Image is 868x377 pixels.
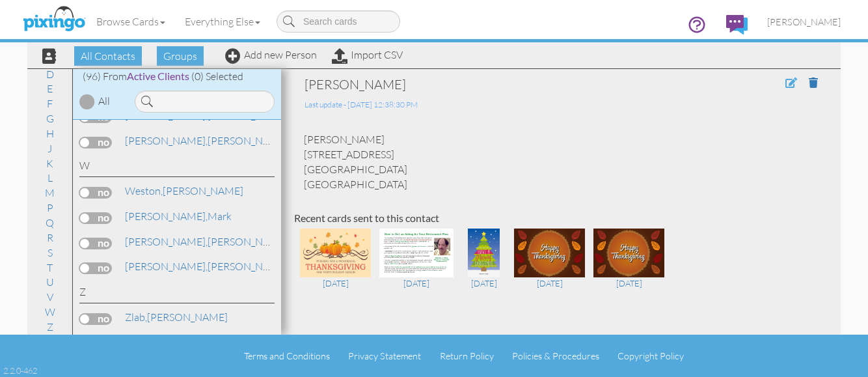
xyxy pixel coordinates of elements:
a: [PERSON_NAME] [124,309,229,325]
div: 2.2.0-462 [3,365,37,376]
div: Z [79,285,275,303]
a: Add new Person [225,48,317,61]
a: Mark [124,208,233,224]
a: M [38,185,61,201]
div: [DATE] [462,277,506,289]
a: Terms and Conditions [244,350,330,361]
img: 87377-1-1666720162591-1431ec3dd88d14b6-qa.jpg [300,229,371,277]
a: [DATE] [462,245,506,290]
a: [PERSON_NAME] [757,5,850,38]
a: G [40,111,61,126]
div: W [79,158,275,177]
a: [DATE] [514,245,585,290]
a: R [40,230,60,245]
a: F [40,96,59,111]
a: Browse Cards [87,5,175,38]
a: [PERSON_NAME] [124,133,290,148]
a: Copyright Policy [617,350,684,361]
span: (0) Selected [191,70,243,83]
span: Active Clients [127,70,189,82]
div: [DATE] [300,277,371,289]
a: Return Policy [440,350,494,361]
a: Z [40,319,60,335]
span: [PERSON_NAME], [125,260,208,273]
span: All Contacts [74,46,142,66]
img: 85087-1-1662654128862-02d8d196aa6d6068-qa.jpg [379,229,454,277]
span: Last update - [DATE] 12:38:30 PM [305,100,418,109]
a: H [40,126,61,141]
div: All [98,94,110,109]
a: Q [39,215,61,230]
a: V [40,289,60,305]
a: [DATE] [593,245,664,290]
a: D [40,66,61,82]
a: P [40,200,60,216]
span: [PERSON_NAME], [125,235,208,248]
span: [PERSON_NAME] [767,16,841,27]
a: Import CSV [332,48,403,61]
a: [DATE] [379,245,454,290]
div: [DATE] [593,277,664,289]
span: Groups [157,46,204,66]
a: Privacy Statement [348,350,421,361]
span: [PERSON_NAME], [125,210,208,223]
a: [PERSON_NAME] [124,234,290,249]
img: comments.svg [726,15,748,35]
input: Search cards [277,10,400,33]
div: [DATE] [379,277,454,289]
a: [PERSON_NAME] [124,183,245,199]
a: U [40,274,61,290]
a: K [40,156,60,171]
div: [DATE] [514,277,585,289]
a: Everything Else [175,5,270,38]
a: J [41,141,59,156]
strong: Recent cards sent to this contact [294,212,439,224]
div: [PERSON_NAME] [305,76,711,94]
a: L [41,170,59,186]
div: [PERSON_NAME] [STREET_ADDRESS] [GEOGRAPHIC_DATA] [GEOGRAPHIC_DATA] [294,132,828,191]
a: T [40,260,59,275]
span: Weston, [125,184,163,197]
a: S [41,245,59,260]
span: Zlab, [125,311,147,324]
a: Policies & Procedures [512,350,599,361]
img: pixingo logo [20,3,88,36]
a: [DATE] [300,245,371,290]
a: [PERSON_NAME] [124,258,290,274]
span: [PERSON_NAME], [125,134,208,147]
a: W [38,304,62,320]
a: E [40,81,59,96]
div: (96) From [73,69,281,84]
img: 71765-1-1639512254634-7855b3b3a1131cd9-qa.jpg [468,229,500,277]
img: 68686-1-1635993680089-f9ce694043312f3b-qa.jpg [593,229,664,277]
img: 68686-1-1635993680089-f9ce694043312f3b-qa.jpg [514,229,585,277]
